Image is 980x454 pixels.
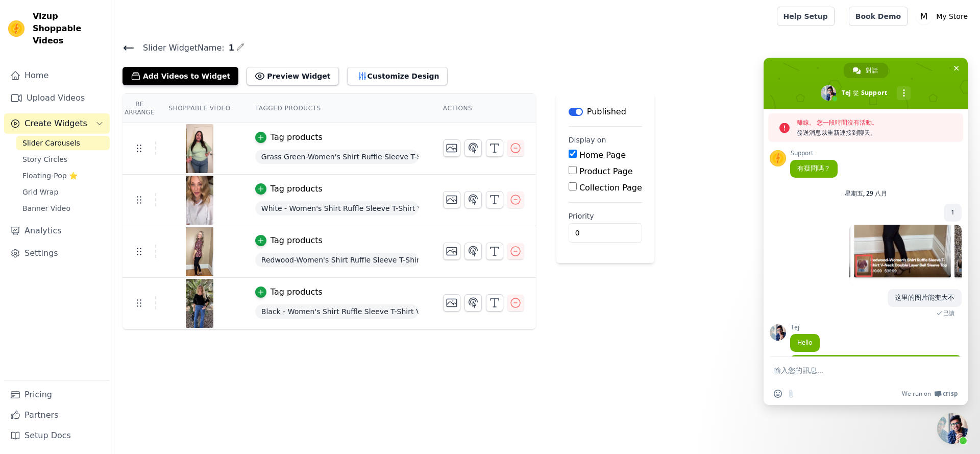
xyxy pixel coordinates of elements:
[16,152,110,166] a: Story Circles
[797,338,813,347] span: Hello
[16,201,110,216] a: Banner Video
[4,425,110,446] a: Setup Docs
[866,63,878,78] span: 對話
[16,169,110,183] a: Floating-Pop ⭐
[569,135,606,145] legend: Display on
[255,201,419,216] span: White - Women's Shirt Ruffle Sleeve T-Shirt V-Neck Double Layer Bell Sleeve Top
[24,117,87,130] span: Create Widgets
[122,67,238,85] button: Add Videos to Widget
[790,324,820,331] span: Tej
[255,286,323,298] button: Tag products
[916,7,972,26] button: M My Store
[271,234,323,247] div: Tag products
[932,7,972,26] p: My Store
[579,150,626,160] label: Home Page
[4,88,110,108] a: Upload Videos
[797,128,958,138] span: 發送消息以重新連接到聊天。
[443,191,460,208] button: Change Thumbnail
[797,117,958,128] span: 離線。 您一段時間沒有活動。
[22,187,58,197] span: Grid Wrap
[569,211,642,221] label: Priority
[255,253,419,267] span: Redwood-Women's Shirt Ruffle Sleeve T-Shirt V-Neck Double Layer Bell Sleeve Top
[4,113,110,134] button: Create Widgets
[845,190,887,197] div: 星期五, 29 八月
[849,7,908,26] a: Book Demo
[255,304,419,319] span: Black - Women's Shirt Ruffle Sleeve T-Shirt V-Neck Double Layer Bell Sleeve Top
[185,279,214,328] img: vizup-images-8c83.jpg
[443,139,460,157] button: Change Thumbnail
[33,10,106,47] span: Vizup Shoppable Videos
[4,65,110,86] a: Home
[579,166,633,176] label: Product Page
[951,208,954,217] span: 1
[347,67,448,85] button: Customize Design
[4,243,110,264] a: Settings
[774,357,937,383] textarea: 輸入您的訊息...
[185,227,214,276] img: vizup-images-7a0a.jpg
[185,176,214,225] img: vizup-images-70c6.jpg
[844,63,888,78] a: 對話
[236,41,244,55] div: Edit Name
[579,183,642,193] label: Collection Page
[431,94,536,123] th: Actions
[16,185,110,199] a: Grid Wrap
[22,138,80,148] span: Slider Carousels
[243,94,431,123] th: Tagged Products
[951,63,962,74] span: 關閉聊天
[247,67,338,85] button: Preview Widget
[22,154,67,164] span: Story Circles
[920,11,928,21] text: M
[225,42,234,54] span: 1
[271,286,323,298] div: Tag products
[443,294,460,312] button: Change Thumbnail
[135,42,225,54] span: Slider Widget Name:
[943,309,954,317] span: 已讀
[797,164,830,173] span: 有疑問嗎？
[4,385,110,405] a: Pricing
[156,94,242,123] th: Shoppable Video
[587,106,626,118] p: Published
[4,405,110,425] a: Partners
[895,293,954,302] span: 这里的图片能变大不
[937,413,968,444] a: 關閉聊天
[271,183,323,195] div: Tag products
[22,203,70,213] span: Banner Video
[902,390,958,398] a: We run onCrisp
[255,234,323,247] button: Tag products
[185,124,214,173] img: vizup-images-e48a.jpg
[16,136,110,150] a: Slider Carousels
[271,131,323,144] div: Tag products
[255,183,323,195] button: Tag products
[4,221,110,241] a: Analytics
[122,94,156,123] th: Re Arrange
[943,390,958,398] span: Crisp
[777,7,835,26] a: Help Setup
[255,150,419,164] span: Grass Green-Women's Shirt Ruffle Sleeve T-Shirt V-Neck Double Layer Bell Sleeve Top
[443,243,460,260] button: Change Thumbnail
[790,150,838,157] span: Support
[22,171,78,181] span: Floating-Pop ⭐
[902,390,931,398] span: We run on
[774,390,782,398] span: 加入表情符號
[8,20,24,37] img: Vizup
[255,131,323,144] button: Tag products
